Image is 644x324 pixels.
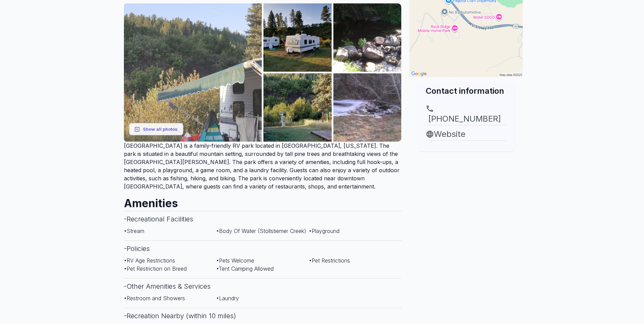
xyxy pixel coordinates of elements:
[124,3,262,142] img: AAcXr8qRbTIDn-aw62fD8829RUAvWjk-VN9hOMi-udcDnpc1OyJdbCT5dAnH17YlyqZc6N0waY_igpMcIq9ZvOfbFH7ywMb-g...
[426,128,507,140] a: Website
[333,73,402,142] img: AAcXr8pRVRcZ-g5mQjcCGUvhggYvSTxSz6mXjL5Jqu2WlkxKhlF0EQKmZX9nDFgltrT4bGtq7TGLIu7ZlgBa7j_f0eIdw7Trh...
[124,228,144,234] span: • Stream
[124,257,175,264] span: • RV Age Restrictions
[124,265,187,272] span: • Pet Restriction on Breed
[124,211,402,227] h3: - Recreational Facilities
[309,257,350,264] span: • Pet Restrictions
[216,295,239,302] span: • Laundry
[129,123,183,136] button: Show all photos
[124,295,185,302] span: • Restroom and Showers
[333,3,402,72] img: AAcXr8oA3LUoZSZXW-cVIlA8yGDQM6EmIcAl4Ht61K5FPXviEDlD0Xr8okenwUnItQuS6n_EWl2QQAjLgRt0uuyFdTrXxjU7l...
[426,85,507,96] h2: Contact information
[216,265,274,272] span: • Tent Camping Allowed
[263,73,332,142] img: AAcXr8pOMMb0wkvIRaFwhHZLrM4IzfrHS_juLUpmuLf3QqWALmZYR1xXjjlXHDidap-DcE1FkUHkq4_VnBFX_zd2G4tEjEF1g...
[216,228,306,234] span: • Body Of Water (Stollstiemer Creek)
[426,105,507,125] a: [PHONE_NUMBER]
[124,308,402,324] h3: - Recreation Nearby (within 10 miles)
[124,142,402,191] p: [GEOGRAPHIC_DATA] is a family-friendly RV park located in [GEOGRAPHIC_DATA], [US_STATE]. The park...
[124,278,402,294] h3: - Other Amenities & Services
[124,191,402,211] h2: Amenities
[124,240,402,256] h3: - Policies
[263,3,332,72] img: AAcXr8qQ6GiiNuOyfg5c6LzvgJDPW8IGRML1s0TweqIUu8Jm3O0Un_HhBMjLl6zRcodhUsmH26ehwV_mYjyDyhUJ8tmxML-VQ...
[309,228,339,234] span: • Playground
[216,257,254,264] span: • Pets Welcome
